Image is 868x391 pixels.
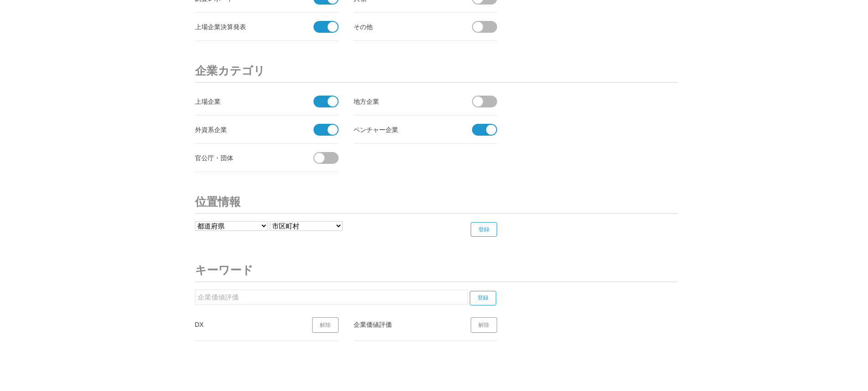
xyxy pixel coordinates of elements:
[354,319,456,330] div: 企業価値評価
[195,124,298,135] div: 外資系企業
[195,21,298,32] div: 上場企業決算発表
[354,96,456,107] div: 地方企業
[470,291,496,305] input: 登録
[471,317,497,333] a: 解除
[471,222,497,237] input: 登録
[195,289,468,305] input: キーワードを入力
[354,21,456,32] div: その他
[195,96,298,107] div: 上場企業
[195,190,678,214] h3: 位置情報
[195,319,298,330] div: DX
[312,317,339,333] a: 解除
[195,259,678,282] h3: キーワード
[195,152,298,163] div: 官公庁・団体
[195,59,678,83] h3: 企業カテゴリ
[354,124,456,135] div: ベンチャー企業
